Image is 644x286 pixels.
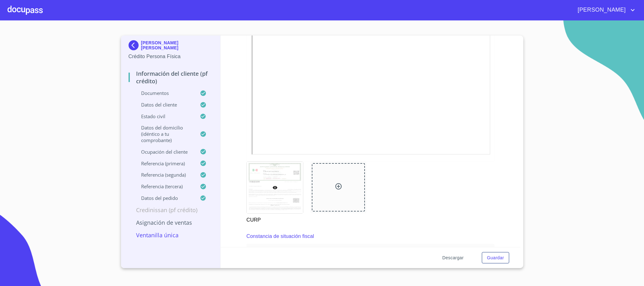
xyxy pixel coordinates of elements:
[129,40,141,50] img: Docupass spot blue
[129,195,200,201] p: Datos del pedido
[129,160,200,167] p: Referencia (primera)
[129,124,200,143] p: Datos del domicilio (idéntico a tu comprobante)
[573,5,629,15] span: [PERSON_NAME]
[129,70,213,85] p: Información del cliente (PF crédito)
[129,206,213,214] p: Credinissan (PF crédito)
[482,252,509,264] button: Guardar
[487,254,504,262] span: Guardar
[129,113,200,119] p: Estado Civil
[246,233,314,240] p: Constancia de situación fiscal
[573,5,636,15] button: account of current user
[129,231,213,239] p: Ventanilla única
[141,40,213,50] p: [PERSON_NAME] [PERSON_NAME]
[440,252,466,264] button: Descargar
[129,90,200,96] p: Documentos
[129,219,213,226] p: Asignación de Ventas
[129,149,200,155] p: Ocupación del Cliente
[129,40,213,53] div: [PERSON_NAME] [PERSON_NAME]
[129,183,200,190] p: Referencia (tercera)
[246,214,303,224] p: CURP
[129,53,213,60] p: Crédito Persona Física
[129,102,200,108] p: Datos del cliente
[129,172,200,178] p: Referencia (segunda)
[442,254,464,262] span: Descargar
